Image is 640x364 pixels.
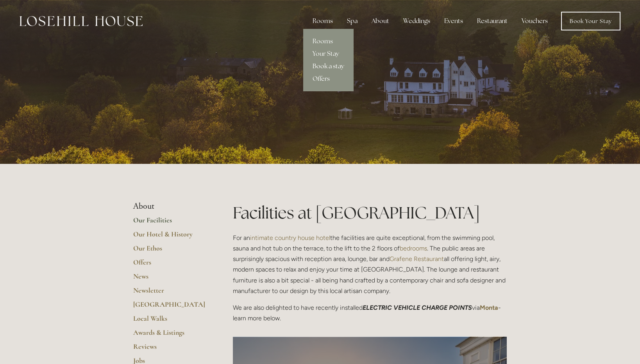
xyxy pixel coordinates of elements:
em: ELECTRIC VEHICLE CHARGE POINTS [363,304,472,311]
div: About [365,13,395,29]
a: Offers [303,73,354,85]
a: Our Ethos [133,244,208,258]
div: Weddings [397,13,436,29]
div: Events [438,13,469,29]
a: News [133,272,208,286]
a: Offers [133,258,208,272]
p: For an the facilities are quite exceptional, from the swimming pool, sauna and hot tub on the ter... [233,233,507,296]
a: bedrooms [400,245,427,252]
a: Vouchers [515,13,554,29]
a: Book a stay [303,60,354,73]
a: Local Walks [133,314,208,328]
a: Newsletter [133,286,208,300]
a: Reviews [133,342,208,356]
li: About [133,201,208,211]
a: Grafene Restaurant [390,255,444,263]
h1: Facilities at [GEOGRAPHIC_DATA] [233,201,507,224]
a: Our Facilities [133,216,208,230]
a: Your Stay [303,48,354,60]
div: Rooms [306,13,339,29]
p: We are also delighted to have recently installed via - learn more below. [233,302,507,323]
img: Losehill House [20,16,143,26]
a: Rooms [303,35,354,48]
a: Monta [480,304,498,311]
a: intimate country house hotel [250,234,330,241]
a: Our Hotel & History [133,230,208,244]
div: Restaurant [471,13,514,29]
div: Spa [341,13,364,29]
a: [GEOGRAPHIC_DATA] [133,300,208,314]
a: Awards & Listings [133,328,208,342]
a: Book Your Stay [561,12,620,30]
